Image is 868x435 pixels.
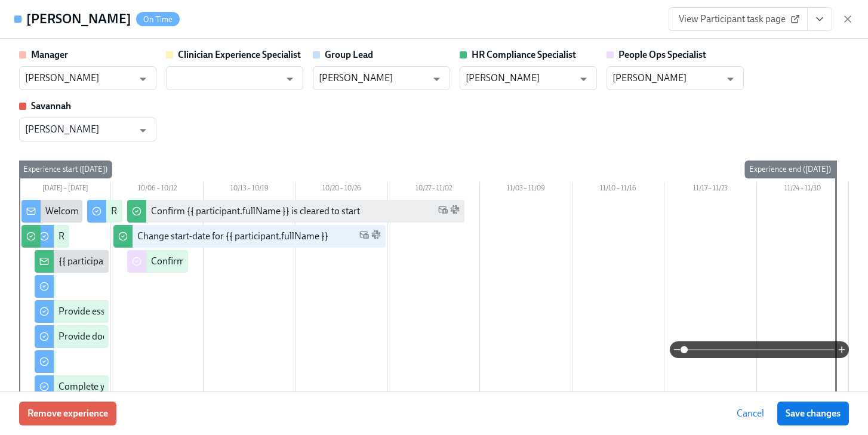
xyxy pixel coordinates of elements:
button: Open [134,70,152,88]
span: On Time [136,15,180,24]
strong: Manager [31,49,68,60]
div: 11/17 – 11/23 [664,182,756,198]
div: Confirm {{ participant.fullName }} is cleared to start [151,205,360,218]
span: View Participant task page [679,13,798,25]
div: Welcome from the Charlie Health Compliance Team 👋 [45,205,270,218]
button: Open [574,70,593,88]
span: Slack [371,230,381,243]
div: Experience end ([DATE]) [744,161,836,178]
div: {{ participant.fullName }} has filled out the onboarding form [59,255,302,268]
span: Cancel [737,408,764,419]
button: Save changes [777,402,849,425]
button: Open [427,70,446,88]
button: Open [134,121,152,140]
span: Slack [450,205,460,218]
h4: [PERSON_NAME] [26,10,131,28]
div: 10/20 – 10/26 [296,182,387,198]
div: 10/13 – 10/19 [204,182,296,198]
a: View Participant task page [669,7,808,31]
button: Cancel [728,402,772,425]
div: 11/10 – 11/16 [572,182,664,198]
span: Save changes [786,408,841,419]
button: Open [281,70,299,88]
div: Provide documents for your I9 verification [59,330,230,343]
div: Confirm cleared by People Ops [151,255,277,268]
div: Experience start ([DATE]) [19,161,112,178]
strong: Group Lead [325,49,373,60]
div: Register on the [US_STATE] [MEDICAL_DATA] website [59,230,279,243]
span: Work Email [359,230,369,243]
button: Open [721,70,740,88]
div: Provide essential professional documentation [59,305,245,318]
button: Remove experience [19,402,116,425]
div: Request your equipment [111,205,211,218]
strong: HR Compliance Specialist [472,49,576,60]
div: 11/03 – 11/09 [480,182,572,198]
strong: People Ops Specialist [618,49,706,60]
strong: Clinician Experience Specialist [178,49,301,60]
button: View task page [807,7,832,31]
span: Work Email [438,205,448,218]
div: 10/06 – 10/12 [111,182,203,198]
span: Remove experience [27,408,108,419]
div: Complete your drug screening [59,380,182,393]
div: 10/27 – 11/02 [388,182,480,198]
div: 11/24 – 11/30 [757,182,849,198]
div: Change start-date for {{ participant.fullName }} [137,230,328,243]
div: [DATE] – [DATE] [19,182,111,198]
strong: Savannah [31,100,71,112]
